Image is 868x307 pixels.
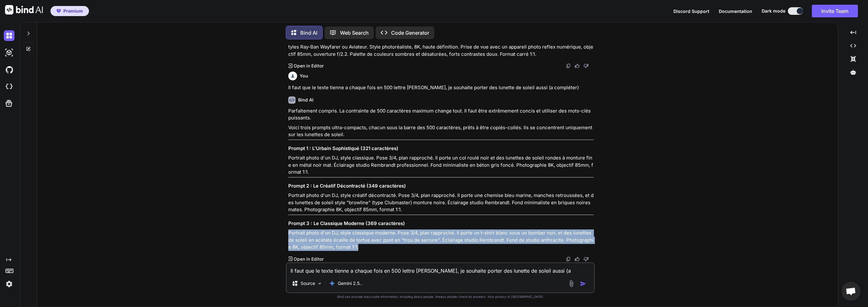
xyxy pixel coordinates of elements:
img: icon [580,281,586,287]
img: cloudideIcon [4,81,15,92]
img: darkAi-studio [4,47,15,58]
button: Invite Team [812,5,858,17]
img: copy [566,63,571,68]
h3: Prompt 2 : Le Créatif Décontracté (349 caractères) [288,182,594,190]
p: Portrait photo d'un DJ, style classique moderne. Pose 3/4, plan rapproché. Il porte un t-shirt bl... [288,229,594,251]
button: premiumPremium [50,6,89,16]
div: Ouvrir le chat [842,282,860,301]
span: Premium [63,8,83,14]
img: Gemini 2.5 Pro [329,280,335,287]
p: Voici trois prompts ultra-compacts, chacun sous la barre des 500 caractères, prêts à être copiés-... [288,124,594,138]
span: Discord Support [673,9,709,14]
p: Bind can provide inaccurate information, including about people. Always double-check its answers.... [286,294,595,299]
p: Bind AI [300,29,317,37]
h3: Prompt 3 : Le Classique Moderne (369 caractères) [288,220,594,227]
p: Portrait photo d'un DJ, style classique. Pose 3/4, plan rapproché. Il porte un col roulé noir et ... [288,154,594,176]
p: Parfaitement compris. La contrainte de 500 caractères maximum change tout. Il faut être extrêmeme... [288,107,594,122]
img: settings [4,279,15,289]
button: Documentation [719,8,752,14]
img: premium [56,9,61,13]
img: darkChat [4,30,15,41]
span: Documentation [719,9,752,14]
img: Bind AI [5,5,43,14]
h3: Prompt 1 : L'Urbain Sophistiqué (321 caractères) [288,145,594,152]
span: Dark mode [762,8,785,14]
img: like [575,63,580,68]
img: githubDark [4,64,15,75]
p: Gemini 2.5.. [338,280,362,287]
img: dislike [584,63,589,68]
p: Code Generator [391,29,429,37]
h6: Bind AI [298,97,314,103]
img: attachment [568,280,575,287]
img: copy [566,257,571,262]
button: Discord Support [673,8,709,14]
h6: You [300,73,308,79]
img: Pick Models [317,281,322,286]
img: like [575,257,580,262]
p: Portrait photo d'un DJ, style créatif décontracté. Pose 3/4, plan rapproché. Il porte une chemise... [288,192,594,213]
p: Il faut que le texte tienne a chaque fois en 500 lettre [PERSON_NAME], je souhaite porter des lun... [288,84,594,91]
p: Open in Editor [294,63,324,69]
p: Source [301,280,315,287]
p: Open in Editor [294,256,324,262]
img: dislike [584,257,589,262]
p: Web Search [340,29,369,37]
